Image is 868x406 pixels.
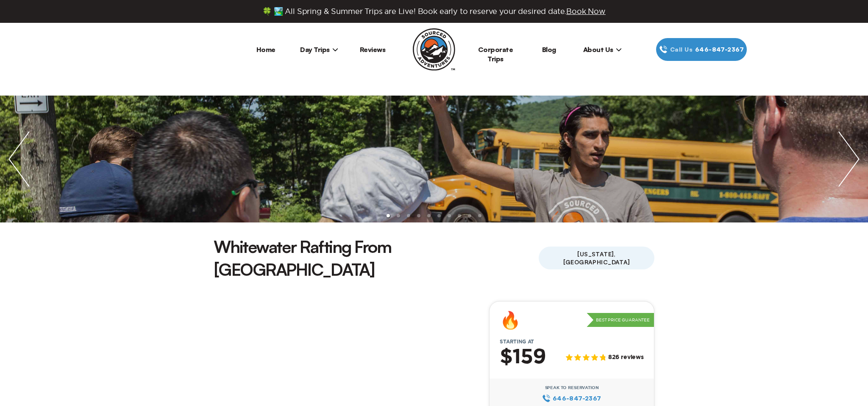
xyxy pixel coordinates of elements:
[437,214,441,217] li: slide item 6
[397,214,400,217] li: slide item 2
[407,214,410,217] li: slide item 3
[553,394,601,403] span: 646‍-847‍-2367
[490,339,544,345] span: Starting at
[830,96,868,222] img: next slide / item
[300,45,338,54] span: Day Trips
[542,394,601,403] a: 646‍-847‍-2367
[545,385,599,390] span: Speak to Reservation
[500,312,521,329] div: 🔥
[656,38,747,61] a: Call Us646‍-847‍-2367
[413,28,455,71] img: Sourced Adventures company logo
[668,45,695,54] span: Call Us
[500,346,546,368] h2: $159
[566,7,606,15] span: Book Now
[448,214,451,217] li: slide item 7
[214,235,539,281] h1: Whitewater Rafting From [GEOGRAPHIC_DATA]
[468,214,471,217] li: slide item 9
[542,45,556,54] a: Blog
[360,45,386,54] a: Reviews
[539,247,654,269] span: [US_STATE], [GEOGRAPHIC_DATA]
[695,45,744,54] span: 646‍-847‍-2367
[478,45,513,63] a: Corporate Trips
[458,214,461,217] li: slide item 8
[478,214,481,217] li: slide item 10
[256,45,275,54] a: Home
[583,45,622,54] span: About Us
[262,7,606,16] span: 🍀 🏞️ All Spring & Summer Trips are Live! Book early to reserve your desired date.
[608,354,644,361] span: 826 reviews
[427,214,431,217] li: slide item 5
[387,214,390,217] li: slide item 1
[417,214,420,217] li: slide item 4
[587,313,654,327] p: Best Price Guarantee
